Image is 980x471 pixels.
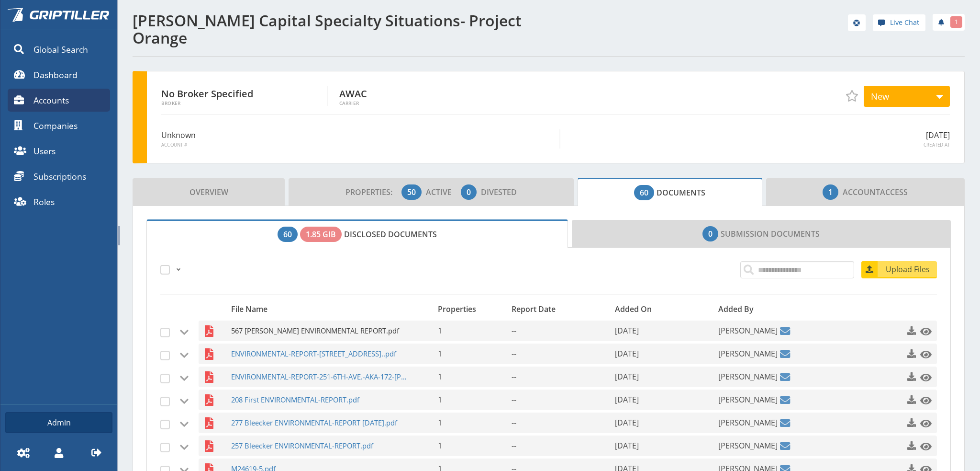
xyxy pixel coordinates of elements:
div: No Broker Specified [161,86,328,106]
span: [PERSON_NAME] [718,436,778,456]
a: Companies [8,114,110,137]
span: [PERSON_NAME] [718,367,778,387]
div: Added By [715,302,863,316]
a: Submission Documents [572,220,951,248]
div: Unknown [161,129,560,149]
span: 50 [407,186,416,198]
a: Click to preview this file [917,368,930,386]
span: Dashboard [33,69,78,81]
a: Roles [8,190,110,213]
span: -- [512,394,516,405]
span: Active [426,187,459,197]
a: Disclosed Documents [146,219,568,248]
span: Created At [568,142,950,149]
span: -- [512,440,516,451]
span: [DATE] [615,348,639,359]
button: New [864,86,950,107]
span: Account [843,187,880,197]
span: New [871,90,889,102]
span: Companies [33,119,78,132]
a: Click to preview this file [917,322,930,340]
a: Click to preview this file [917,437,930,455]
span: [DATE] [615,440,639,451]
span: Add to Favorites [846,90,857,102]
span: 567 [PERSON_NAME] ENVIRONMENTAL REPORT.pdf [231,321,410,341]
span: 1 [438,417,442,428]
span: [DATE] [615,417,639,428]
span: 0 [467,186,471,198]
a: Click to preview this file [917,391,930,409]
span: -- [512,371,516,382]
span: [PERSON_NAME] [718,390,778,410]
span: Users [33,145,56,157]
span: 257 Bleecker ENVIRONMENTAL-REPORT.pdf [231,436,410,456]
a: Upload Files [861,261,937,278]
a: Admin [5,412,112,433]
a: Global Search [8,38,110,61]
h1: [PERSON_NAME] Capital Specialty Situations- Project Orange [133,12,543,46]
div: help [848,14,866,34]
span: -- [512,417,516,428]
span: 1 [438,348,442,359]
span: [PERSON_NAME] [718,321,778,341]
span: Access [823,183,908,202]
span: Subscriptions [33,170,86,183]
div: Properties [435,302,509,316]
a: Users [8,139,110,162]
span: Divested [481,187,517,197]
span: Account # [161,142,552,149]
span: Broker [161,101,327,106]
span: Carrier [339,101,506,106]
span: Documents [634,183,705,202]
a: Subscriptions [8,165,110,188]
div: notifications [925,12,965,31]
div: AWAC [339,86,506,106]
a: Accounts [8,89,110,112]
a: Dashboard [8,63,110,86]
span: 277 Bleecker ENVIRONMENTAL-REPORT [DATE].pdf [231,413,410,433]
span: 208 First ENVIRONMENTAL-REPORT.pdf [231,390,410,410]
span: 1 [438,325,442,336]
span: [DATE] [615,371,639,382]
span: 1.85 GiB [306,229,336,240]
a: 1 [933,14,965,31]
span: Upload Files [879,264,937,275]
span: 0 [708,228,713,240]
span: 1 [438,440,442,451]
span: -- [512,348,516,359]
div: Report Date [509,302,612,316]
span: Live Chat [890,17,919,28]
span: [PERSON_NAME] [718,413,778,433]
span: 1 [438,371,442,382]
span: Roles [33,195,55,208]
span: -- [512,325,516,336]
span: 60 [283,229,292,240]
div: Added On [612,302,715,316]
a: Click to preview this file [917,414,930,432]
span: 60 [640,187,648,198]
span: Accounts [33,94,69,106]
a: Click to preview this file [917,345,930,363]
span: 1 [438,394,442,405]
span: ENVIRONMENTAL-REPORT-[STREET_ADDRESS]..pdf [231,344,410,364]
span: [DATE] [615,325,639,336]
div: File Name [228,302,435,316]
span: [DATE] [615,394,639,405]
span: 1 [955,18,958,26]
div: [DATE] [560,129,950,149]
span: [PERSON_NAME] [718,344,778,364]
span: 1 [828,186,833,198]
span: Global Search [33,43,88,56]
div: help [873,14,925,34]
a: Live Chat [873,14,925,31]
span: Overview [189,183,228,202]
span: Properties: [345,187,400,197]
span: ENVIRONMENTAL-REPORT-251-6TH-AVE.-AKA-172-[PERSON_NAME]-HOUSEON-ST..pdf [231,367,410,387]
